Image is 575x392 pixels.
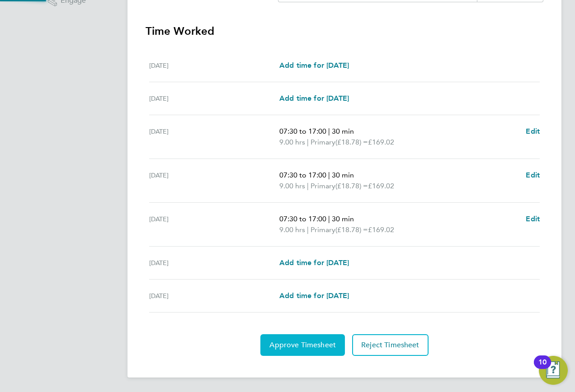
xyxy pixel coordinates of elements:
div: [DATE] [149,93,279,104]
span: Primary [311,137,335,148]
span: 9.00 hrs [279,182,305,190]
span: | [307,225,309,234]
span: | [328,171,330,179]
span: | [307,138,309,146]
span: | [328,127,330,135]
span: 07:30 to 17:00 [279,127,326,135]
a: Edit [526,170,540,181]
span: 07:30 to 17:00 [279,171,326,179]
div: [DATE] [149,290,279,301]
a: Add time for [DATE] [279,60,349,71]
div: [DATE] [149,170,279,191]
a: Add time for [DATE] [279,257,349,268]
span: £169.02 [368,182,394,190]
span: Approve Timesheet [269,341,336,350]
span: 30 min [332,127,354,135]
div: [DATE] [149,60,279,71]
button: Approve Timesheet [260,334,345,356]
span: 07:30 to 17:00 [279,215,326,223]
span: Reject Timesheet [361,341,419,350]
div: 10 [538,362,547,374]
span: (£18.78) = [335,182,368,190]
div: [DATE] [149,214,279,235]
a: Add time for [DATE] [279,290,349,301]
span: £169.02 [368,225,394,234]
span: Add time for [DATE] [279,291,349,300]
span: Edit [526,215,540,223]
a: Edit [526,214,540,224]
span: Add time for [DATE] [279,94,349,103]
a: Add time for [DATE] [279,93,349,104]
span: (£18.78) = [335,138,368,146]
button: Open Resource Center, 10 new notifications [539,356,568,385]
div: [DATE] [149,126,279,148]
span: Edit [526,127,540,135]
div: [DATE] [149,257,279,268]
span: Primary [311,181,335,191]
span: £169.02 [368,138,394,146]
span: Add time for [DATE] [279,61,349,70]
span: Add time for [DATE] [279,258,349,267]
span: 30 min [332,215,354,223]
button: Reject Timesheet [352,334,429,356]
span: 9.00 hrs [279,225,305,234]
span: (£18.78) = [335,225,368,234]
span: 30 min [332,171,354,179]
span: 9.00 hrs [279,138,305,146]
span: | [307,182,309,190]
h3: Time Worked [146,24,543,38]
span: Primary [311,224,335,235]
span: Edit [526,171,540,179]
span: | [328,215,330,223]
a: Edit [526,126,540,137]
